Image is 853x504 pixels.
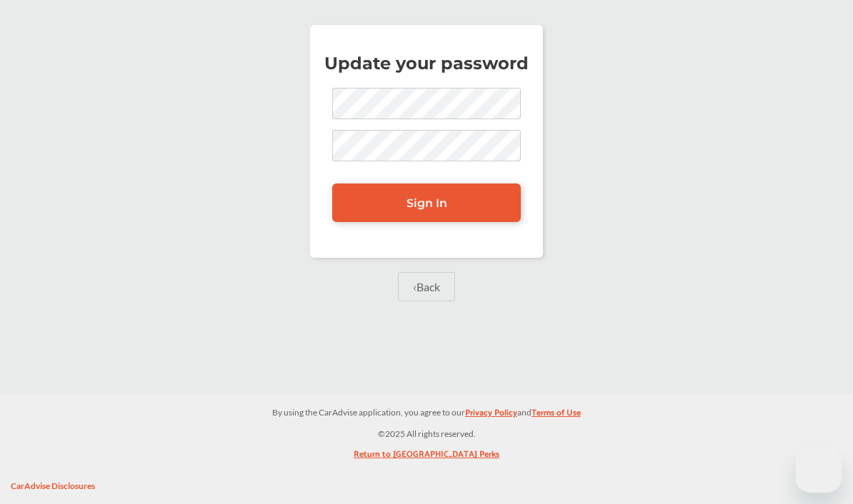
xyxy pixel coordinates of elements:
[354,448,499,468] a: Return to [GEOGRAPHIC_DATA] Perks
[324,56,529,71] p: Update your password
[406,196,447,210] span: Sign In
[465,406,517,427] a: Privacy Policy
[398,272,455,301] a: ‹Back
[11,480,95,491] strong: CarAdvise Disclosures
[332,183,521,222] a: Sign In
[796,447,842,493] iframe: Button to launch messaging window
[532,406,581,427] a: Terms of Use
